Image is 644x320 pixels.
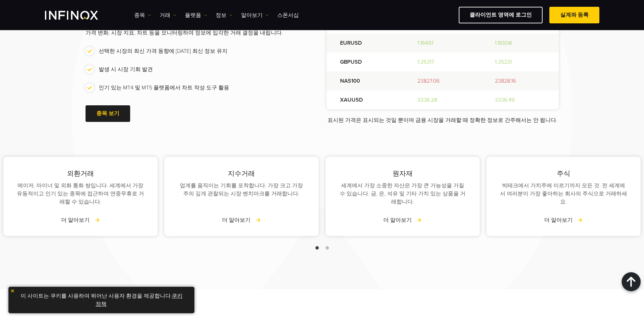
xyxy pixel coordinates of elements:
p: 외환거래 [17,169,144,179]
p: 원자재 [339,169,466,179]
a: 플랫폼 [185,11,207,19]
td: EURUSD [327,34,404,52]
td: 1.35317 [404,52,481,71]
p: 메이저, 마이너 및 외화 통화 쌍입니다. 세계에서 가장 유동적이고 인기 있는 종목에 접근하여 연중무휴로 거래할 수 있습니다. [17,182,144,206]
p: 빅테크에서 가치주에 이르기까지 모든 것. 전 세계에서 여러분이 가장 좋아하는 회사의 주식으로 거래하세요. [500,182,627,206]
td: 1.16508 [481,34,559,52]
a: INFINOX Logo [45,11,114,20]
a: 종목 보기 [86,105,130,122]
td: XAUUSD [327,90,404,109]
span: Go to slide 2 [326,246,329,250]
a: 스폰서십 [277,11,299,19]
p: 이 사이트는 쿠키를 사용하여 뛰어난 사용자 환경을 제공합니다. . [12,290,191,310]
a: 정보 [216,11,233,19]
p: 세계에서 가장 소중한 자산은 가장 큰 가능성을 가질 수 있습니다. 금, 은, 석유 및 기타 가치 있는 상품을 거래합니다. [339,182,466,206]
a: 클라이언트 영역에 로그인 [459,7,543,23]
p: 주식 [500,169,627,179]
a: 거래 [160,11,176,19]
td: NAS100 [327,71,404,90]
p: 업계를 움직이는 기회를 포착합니다. 가장 크고 가장 주의 깊게 관찰되는 시장 벤치마크를 거래합니다. [178,182,305,198]
a: 더 알아보기 [61,216,100,224]
td: GBPUSD [327,52,404,71]
a: 더 알아보기 [222,216,261,224]
p: 지수거래 [178,169,305,179]
span: Go to slide 1 [315,246,319,250]
img: yellow close icon [10,289,15,293]
a: 더 알아보기 [544,216,583,224]
td: 1.16497 [404,34,481,52]
li: 인기 있는 MT4 및 MT5 플랫폼에서 차트 작성 도구 활용 [86,84,300,92]
td: 1.35331 [481,52,559,71]
p: 가격 변화, 시장 지표, 차트 등을 모니터링하여 정보에 입각한 거래 결정을 내립니다. [86,29,300,37]
td: 3336.49 [481,90,559,109]
td: 23828.16 [481,71,559,90]
li: 발생 시 시장 기회 발견 [86,65,300,73]
td: 3336.28 [404,90,481,109]
a: 종목 [134,11,151,19]
a: 알아보기 [241,11,269,19]
a: 실계좌 등록 [549,7,599,23]
p: 표시된 가격은 표시되는 것일 뿐이며 금융 시장을 거래할 때 정확한 정보로 간주해서는 안 됩니다. [327,116,559,124]
li: 선택한 시장의 최신 가격 동향에 [DATE] 최신 정보 유지 [86,47,300,55]
a: 더 알아보기 [383,216,422,224]
td: 23827.06 [404,71,481,90]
